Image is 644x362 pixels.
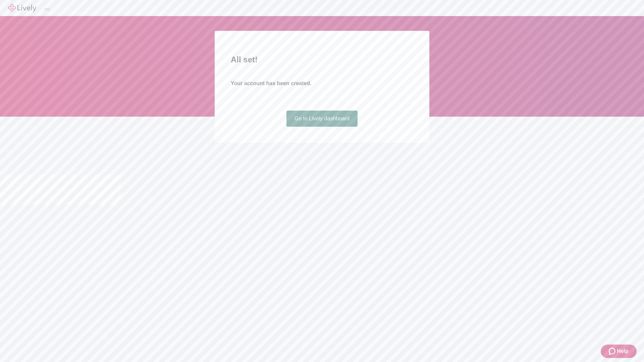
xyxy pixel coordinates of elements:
[617,347,629,355] span: Help
[286,111,358,127] a: Go to Lively dashboard
[44,8,50,10] button: Log out
[601,345,637,358] button: Zendesk support iconHelp
[231,79,413,87] h4: Your account has been created.
[8,4,36,12] img: Lively
[609,347,617,355] svg: Zendesk support icon
[231,54,413,66] h2: All set!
